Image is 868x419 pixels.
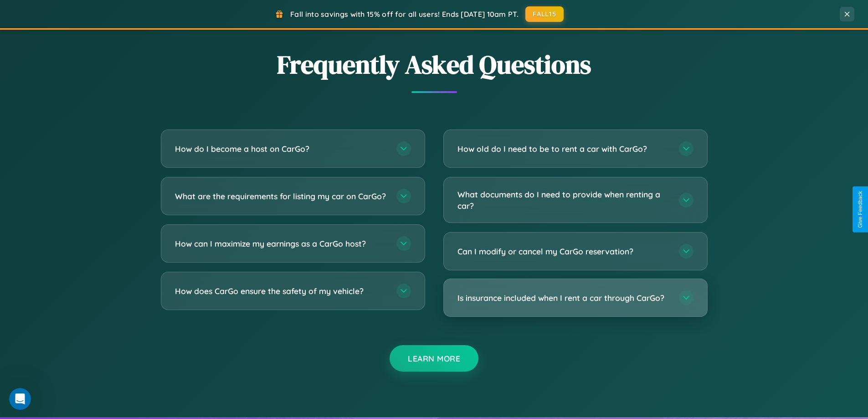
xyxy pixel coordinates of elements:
[457,246,670,257] h3: Can I modify or cancel my CarGo reservation?
[390,345,478,372] button: Learn More
[175,191,387,202] h3: What are the requirements for listing my car on CarGo?
[9,388,31,410] iframe: Intercom live chat
[457,189,670,211] h3: What documents do I need to provide when renting a car?
[290,10,519,19] span: Fall into savings with 15% off for all users! Ends [DATE] 10am PT.
[161,47,708,82] h2: Frequently Asked Questions
[457,292,670,304] h3: Is insurance included when I rent a car through CarGo?
[525,6,564,22] button: FALL15
[857,191,863,228] div: Give Feedback
[175,238,387,249] h3: How can I maximize my earnings as a CarGo host?
[175,143,387,155] h3: How do I become a host on CarGo?
[175,285,387,297] h3: How does CarGo ensure the safety of my vehicle?
[457,143,670,155] h3: How old do I need to be to rent a car with CarGo?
